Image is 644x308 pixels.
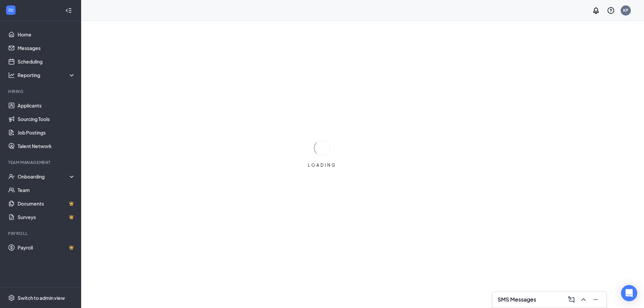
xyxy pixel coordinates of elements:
a: Applicants [18,99,75,112]
svg: Settings [8,294,15,301]
div: Payroll [8,231,74,236]
svg: Analysis [8,72,15,78]
div: Onboarding [18,173,70,180]
div: Hiring [8,89,74,94]
svg: Notifications [592,6,600,15]
svg: Minimize [592,295,600,304]
a: Messages [18,41,75,55]
div: Switch to admin view [18,294,65,301]
a: DocumentsCrown [18,197,75,210]
a: SurveysCrown [18,210,75,224]
button: Minimize [590,294,601,305]
div: Open Intercom Messenger [621,285,637,301]
a: Talent Network [18,139,75,153]
svg: ChevronUp [579,295,588,304]
svg: ComposeMessage [567,295,575,304]
svg: QuestionInfo [607,6,615,15]
svg: Collapse [65,7,72,14]
div: Reporting [18,72,76,78]
a: Scheduling [18,55,75,68]
svg: WorkstreamLogo [7,7,14,14]
a: Home [18,28,75,41]
button: ComposeMessage [566,294,577,305]
a: Job Postings [18,126,75,139]
a: Sourcing Tools [18,112,75,126]
svg: UserCheck [8,173,15,180]
a: Team [18,183,75,197]
h3: SMS Messages [498,296,536,303]
div: Team Management [8,160,74,165]
div: KP [623,7,628,13]
button: ChevronUp [578,294,589,305]
a: PayrollCrown [18,241,75,254]
div: LOADING [305,162,339,168]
